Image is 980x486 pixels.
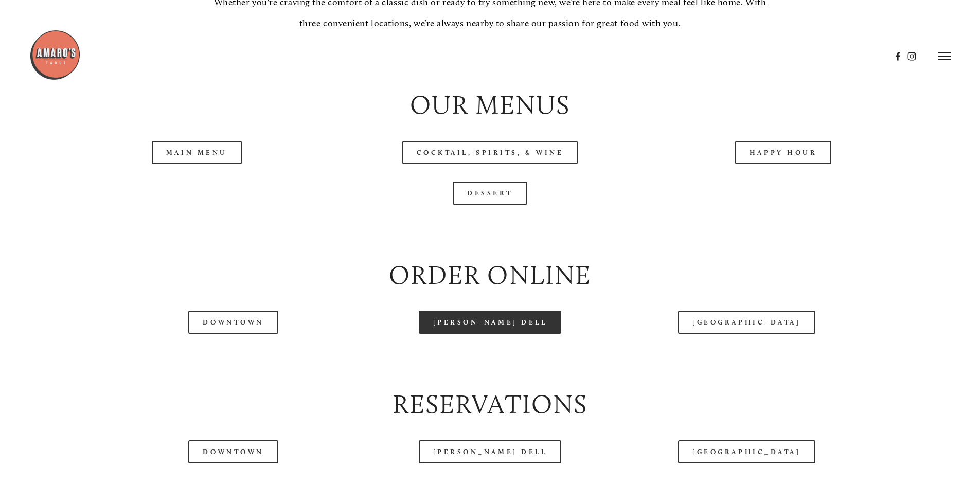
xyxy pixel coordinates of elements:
[735,141,832,164] a: Happy Hour
[29,29,81,81] img: Amaro's Table
[188,440,278,463] a: Downtown
[678,311,815,334] a: [GEOGRAPHIC_DATA]
[402,141,578,164] a: Cocktail, Spirits, & Wine
[59,257,921,294] h2: Order Online
[59,386,921,423] h2: Reservations
[678,440,815,463] a: [GEOGRAPHIC_DATA]
[188,311,278,334] a: Downtown
[419,440,562,463] a: [PERSON_NAME] Dell
[453,182,527,205] a: Dessert
[419,311,562,334] a: [PERSON_NAME] Dell
[152,141,242,164] a: Main Menu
